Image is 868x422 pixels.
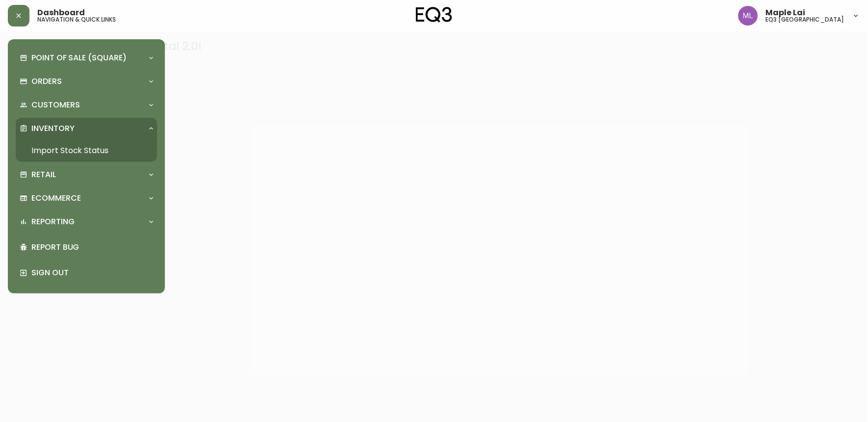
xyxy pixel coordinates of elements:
span: Maple Lai [766,9,806,17]
p: Inventory [31,123,75,134]
p: Customers [31,100,80,110]
span: Dashboard [37,9,85,17]
div: Point of Sale (Square) [16,47,157,69]
h5: navigation & quick links [37,17,116,23]
p: Retail [31,169,56,180]
div: Retail [16,164,157,185]
h5: eq3 [GEOGRAPHIC_DATA] [766,17,844,23]
div: Report Bug [16,235,157,260]
p: Point of Sale (Square) [31,53,127,63]
div: Orders [16,71,157,92]
div: Sign Out [16,260,157,286]
p: Sign Out [31,267,153,278]
div: Ecommerce [16,187,157,209]
div: Reporting [16,211,157,233]
img: 61e28cffcf8cc9f4e300d877dd684943 [738,6,758,26]
div: Customers [16,94,157,116]
p: Report Bug [31,242,153,253]
div: Inventory [16,118,157,139]
img: logo [416,7,452,23]
p: Orders [31,76,62,87]
p: Reporting [31,216,75,227]
p: Ecommerce [31,193,81,204]
a: Import Stock Status [16,139,157,162]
